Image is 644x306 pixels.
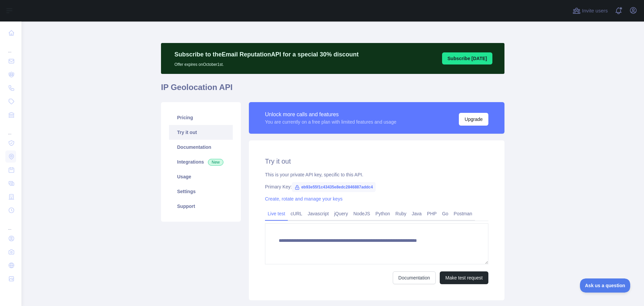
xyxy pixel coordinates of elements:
a: Pricing [169,110,233,125]
div: This is your private API key, specific to this API. [265,171,488,178]
button: Subscribe [DATE] [442,52,492,64]
p: Subscribe to the Email Reputation API for a special 30 % discount [174,50,359,59]
a: NodeJS [351,208,373,219]
a: Python [373,208,393,219]
a: Ruby [393,208,409,219]
a: Settings [169,184,233,199]
h2: Try it out [265,157,488,166]
a: jQuery [331,208,351,219]
p: Offer expires on October 1st. [174,59,359,67]
a: Postman [451,208,475,219]
div: ... [5,218,16,231]
span: New [208,159,223,166]
a: Documentation [169,140,233,155]
a: Integrations New [169,155,233,169]
a: PHP [424,208,439,219]
h1: IP Geolocation API [161,82,504,98]
a: Support [169,199,233,214]
a: Documentation [393,271,436,284]
a: Java [409,208,425,219]
span: eb93e55f1c43435e8edc2846887addc4 [292,182,376,192]
button: Upgrade [459,113,488,126]
button: Make test request [440,271,488,284]
div: You are currently on a free plan with limited features and usage [265,119,396,125]
a: Try it out [169,125,233,140]
div: Unlock more calls and features [265,111,396,119]
button: Invite users [571,5,609,16]
a: cURL [288,208,305,219]
a: Javascript [305,208,331,219]
div: Primary Key: [265,183,488,190]
a: Create, rotate and manage your keys [265,196,342,202]
a: Usage [169,169,233,184]
a: Live test [265,208,288,219]
div: ... [5,122,16,136]
iframe: Toggle Customer Support [580,278,631,293]
a: Go [439,208,451,219]
span: Invite users [582,7,608,15]
div: ... [5,40,16,54]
